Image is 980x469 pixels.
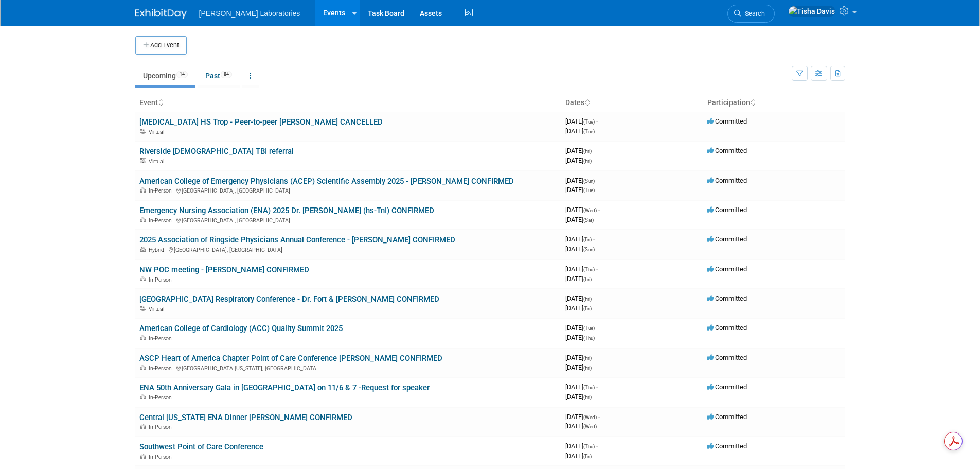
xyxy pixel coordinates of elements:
span: [DATE] [565,324,598,332]
a: [MEDICAL_DATA] HS Trop - Peer-to-peer [PERSON_NAME] CANCELLED [139,117,383,127]
span: (Thu) [583,444,595,449]
a: ASCP Heart of America Chapter Point of Care Conference [PERSON_NAME] CONFIRMED [139,354,442,363]
img: In-Person Event [140,276,146,282]
span: Committed [707,354,747,361]
div: [GEOGRAPHIC_DATA], [GEOGRAPHIC_DATA] [139,186,557,194]
span: [DATE] [565,334,595,341]
span: (Sun) [583,247,595,252]
span: [DATE] [565,383,598,391]
span: [DATE] [565,393,592,401]
span: Committed [707,324,747,332]
span: [DATE] [565,206,600,214]
span: [DATE] [565,422,597,430]
span: (Wed) [583,414,597,420]
span: [DATE] [565,147,595,154]
img: In-Person Event [140,394,146,399]
div: [GEOGRAPHIC_DATA][US_STATE], [GEOGRAPHIC_DATA] [139,363,557,372]
span: - [593,354,595,361]
a: American College of Cardiology (ACC) Quality Summit 2025 [139,324,343,333]
a: Sort by Start Date [584,98,590,107]
a: Central [US_STATE] ENA Dinner [PERSON_NAME] CONFIRMED [139,413,352,422]
span: - [596,177,598,184]
span: [DATE] [565,186,595,194]
span: In-Person [149,365,175,372]
span: [DATE] [565,127,595,135]
th: Event [135,94,561,112]
span: - [598,413,600,421]
span: (Sun) [583,178,595,184]
img: In-Person Event [140,454,146,459]
span: 14 [176,71,188,78]
span: Search [741,10,765,18]
span: Committed [707,413,747,421]
a: [GEOGRAPHIC_DATA] Respiratory Conference - Dr. Fort & [PERSON_NAME] CONFIRMED [139,294,439,304]
span: (Fri) [583,394,592,400]
span: (Thu) [583,335,595,341]
span: [DATE] [565,117,598,125]
a: American College of Emergency Physicians (ACEP) Scientific Assembly 2025 - [PERSON_NAME] CONFIRMED [139,177,514,186]
span: (Thu) [583,267,595,272]
div: [GEOGRAPHIC_DATA], [GEOGRAPHIC_DATA] [139,216,557,224]
a: NW POC meeting - [PERSON_NAME] CONFIRMED [139,265,309,274]
span: In-Person [149,276,175,283]
span: (Tue) [583,129,595,134]
span: [DATE] [565,442,598,450]
span: - [596,383,598,391]
span: - [593,147,595,154]
a: Emergency Nursing Association (ENA) 2025 Dr. [PERSON_NAME] (hs-TnI) CONFIRMED [139,206,434,215]
span: 84 [221,71,232,78]
img: ExhibitDay [135,9,187,19]
span: - [593,294,595,302]
button: Add Event [135,36,187,55]
span: (Fri) [583,276,592,282]
span: (Fri) [583,237,592,242]
img: In-Person Event [140,335,146,340]
span: Committed [707,206,747,214]
a: Sort by Participation Type [750,98,755,107]
span: In-Person [149,454,175,460]
span: (Tue) [583,187,595,193]
span: - [593,235,595,243]
img: In-Person Event [140,217,146,222]
span: [PERSON_NAME] Laboratories [199,9,300,18]
span: [DATE] [565,354,595,361]
span: (Fri) [583,454,592,459]
span: - [596,117,598,125]
span: [DATE] [565,275,592,283]
span: [DATE] [565,216,594,223]
span: (Wed) [583,207,597,213]
span: - [596,265,598,273]
span: - [598,206,600,214]
span: (Sat) [583,217,594,223]
img: In-Person Event [140,187,146,193]
span: (Fri) [583,296,592,302]
span: In-Person [149,187,175,194]
a: Riverside [DEMOGRAPHIC_DATA] TBI referral [139,147,294,156]
span: [DATE] [565,157,592,164]
span: In-Person [149,394,175,401]
span: Committed [707,442,747,450]
span: Committed [707,235,747,243]
a: Southwest Point of Care Conference [139,442,263,451]
span: Hybrid [149,247,167,253]
a: Sort by Event Name [158,98,163,107]
span: In-Person [149,335,175,342]
span: (Tue) [583,119,595,125]
span: [DATE] [565,363,592,371]
span: - [596,324,598,332]
img: Virtual Event [140,129,146,134]
span: (Fri) [583,306,592,311]
span: (Fri) [583,148,592,154]
span: In-Person [149,217,175,224]
img: In-Person Event [140,365,146,370]
span: [DATE] [565,294,595,302]
img: Tisha Davis [788,6,835,17]
span: [DATE] [565,452,592,460]
a: Search [727,5,775,23]
span: Virtual [149,129,167,135]
img: In-Person Event [140,424,146,429]
span: (Wed) [583,424,597,429]
span: (Fri) [583,158,592,164]
span: [DATE] [565,235,595,243]
img: Virtual Event [140,306,146,311]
